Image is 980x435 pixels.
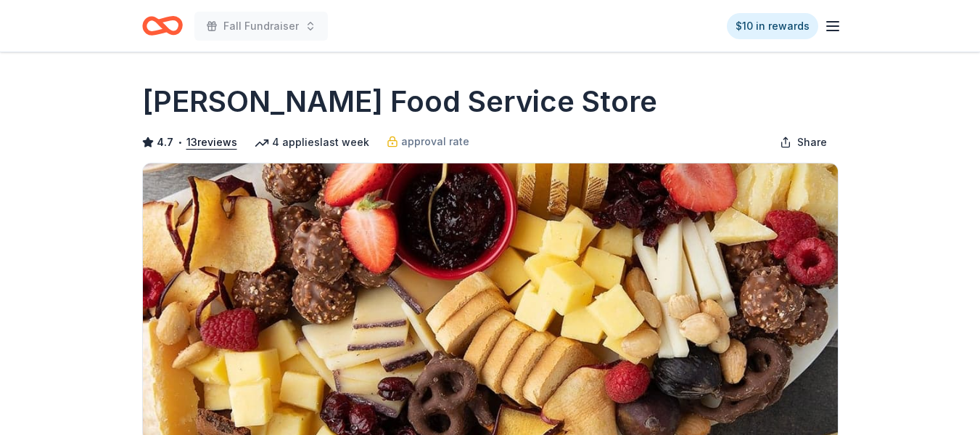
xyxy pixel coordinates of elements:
h1: [PERSON_NAME] Food Service Store [142,81,657,122]
button: Fall Fundraiser [194,12,328,41]
button: Share [768,128,839,157]
a: $10 in rewards [727,13,818,39]
span: Fall Fundraiser [223,17,299,35]
div: 4 applies last week [255,134,369,151]
span: approval rate [401,133,469,150]
span: • [177,137,182,148]
button: 13reviews [186,134,237,151]
a: Home [142,9,183,43]
span: Share [797,134,827,151]
span: 4.7 [157,134,173,151]
a: approval rate [387,133,469,150]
